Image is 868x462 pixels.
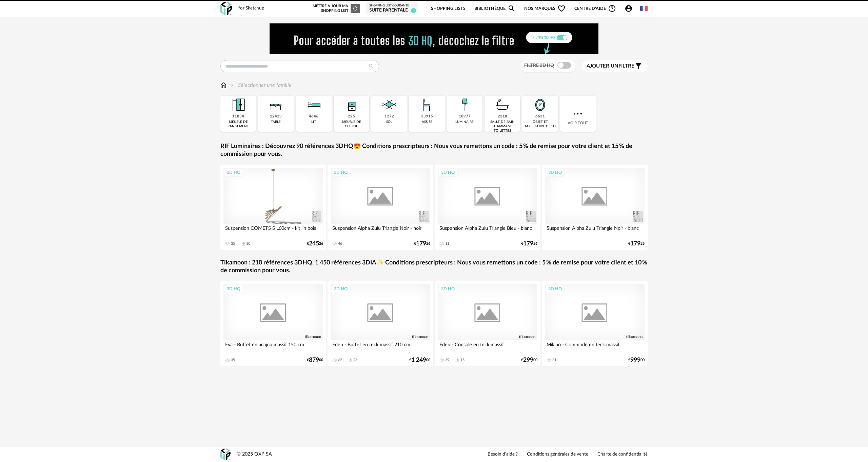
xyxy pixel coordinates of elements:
img: Rangement.png [342,96,361,114]
img: svg+xml;base64,PHN2ZyB3aWR0aD0iMTYiIGhlaWdodD0iMTciIHZpZXdCb3g9IjAgMCAxNiAxNyIgZmlsbD0ibm9uZSIgeG... [220,81,226,89]
span: Help Circle Outline icon [608,4,616,13]
a: Shopping Lists [431,1,466,17]
span: 1 249 [411,358,426,363]
div: lit [311,120,316,124]
div: Mettre à jour ma Shopping List [311,4,360,13]
a: 3D HQ Suspension Alpha Zulu Triangle Bleu - blanc 11 €17926 [435,165,540,250]
span: Filtre 3D HQ [524,63,554,68]
div: 15 [460,358,465,363]
img: Miroir.png [531,96,549,114]
div: 3D HQ [438,168,458,177]
div: 10 [246,241,250,246]
div: 11834 [232,114,244,119]
img: fr [640,5,648,12]
div: 4646 [309,114,318,119]
div: 2318 [498,114,507,119]
div: © 2025 OXP SA [237,451,272,458]
a: 3D HQ Milano - Commode en teck massif 31 €99900 [542,281,648,366]
span: 179 [416,241,426,246]
a: 3D HQ Eden - Buffet en teck massif 210 cm 62 Download icon 26 €1 24900 [328,281,433,366]
img: Sol.png [380,96,398,114]
a: 3D HQ Eva - Buffet en acajou massif 150 cm 35 €87900 [220,281,326,366]
div: 3D HQ [224,168,243,177]
img: OXP [220,2,232,16]
div: Voir tout [560,96,596,132]
img: Literie.png [304,96,323,114]
img: Assise.png [418,96,436,114]
span: Heart Outline icon [557,4,566,13]
div: Eva - Buffet en acajou massif 150 cm [223,340,323,354]
div: for Sketchup [238,5,264,12]
span: 879 [309,358,319,363]
div: Suspension Alpha Zulu Triangle Noir - noir [331,224,430,237]
img: more.7b13dc1.svg [572,108,584,120]
span: Centre d'aideHelp Circle Outline icon [574,4,616,13]
img: Salle%20de%20bain.png [493,96,512,114]
div: Eden - Console en teck massif [438,340,537,354]
div: 12423 [270,114,282,119]
div: 3D HQ [545,168,565,177]
div: Milano - Commode en teck massif [545,340,645,354]
a: 3D HQ Eden - Console en teck massif 39 Download icon 15 €29900 [435,281,540,366]
div: 10977 [459,114,471,119]
a: 3D HQ Suspension Alpha Zulu Triangle Noir - noir 46 €17926 [328,165,433,250]
button: Ajouter unfiltre Filter icon [581,60,648,72]
div: 225 [348,114,355,119]
a: 3D HQ Suspension Alpha Zulu Triangle Noir - blanc €17926 [542,165,648,250]
div: 35 [231,241,235,246]
div: salle de bain hammam toilettes [487,120,518,133]
div: Shopping List courante [369,4,415,8]
span: Download icon [455,358,460,363]
img: Meuble%20de%20rangement.png [229,96,248,114]
div: Suspension Alpha Zulu Triangle Bleu - blanc [438,224,537,237]
div: Eden - Buffet en teck massif 210 cm [331,340,430,354]
div: € 26 [307,241,323,246]
div: 62 [338,358,342,363]
img: FILTRE%20HQ%20NEW_V1%20(4).gif [270,23,598,54]
div: € 00 [628,358,645,363]
div: 31 [552,358,556,363]
a: Shopping List courante Suite parentale 4 [369,4,415,14]
div: € 26 [628,241,645,246]
span: Account Circle icon [625,4,633,13]
span: 299 [523,358,533,363]
a: Tikamoon : 210 références 3DHQ, 1 450 références 3DIA✨ Conditions prescripteurs : Nous vous remet... [220,259,648,275]
div: Sélectionner une famille [230,81,292,89]
span: Download icon [241,241,246,246]
a: BibliothèqueMagnify icon [474,1,516,17]
div: 3D HQ [438,284,458,293]
span: 999 [630,358,640,363]
span: Account Circle icon [625,4,636,13]
img: Table.png [267,96,285,114]
img: OXP [220,448,231,460]
a: RIF Luminaires : Découvrez 90 références 3DHQ😍 Conditions prescripteurs : Nous vous remettons un ... [220,143,648,159]
img: svg+xml;base64,PHN2ZyB3aWR0aD0iMTYiIGhlaWdodD0iMTYiIHZpZXdCb3g9IjAgMCAxNiAxNiIgZmlsbD0ibm9uZSIgeG... [230,81,235,89]
span: Magnify icon [508,4,516,13]
span: Refresh icon [352,6,358,10]
div: luminaire [455,120,474,124]
div: € 26 [521,241,537,246]
div: 33915 [421,114,433,119]
div: 3D HQ [331,284,351,293]
div: Suite parentale [369,7,415,14]
div: objet et accessoire déco [524,120,556,129]
a: 3D HQ Suspension COMETS S L60cm - kit lin bois 35 Download icon 10 €24526 [220,165,326,250]
div: Suspension Alpha Zulu Triangle Noir - blanc [545,224,645,237]
div: 6631 [535,114,545,119]
span: filtre [587,63,634,70]
div: € 26 [414,241,430,246]
span: Filter icon [634,62,643,70]
div: meuble de cuisine [336,120,367,129]
div: 3D HQ [331,168,351,177]
div: sol [386,120,392,124]
span: Nos marques [524,1,566,17]
div: 39 [445,358,449,363]
div: 35 [231,358,235,363]
span: 179 [630,241,640,246]
span: Ajouter un [587,63,618,69]
div: 26 [353,358,357,363]
div: € 00 [521,358,537,363]
div: table [271,120,281,124]
div: € 00 [409,358,430,363]
span: 4 [411,8,416,13]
